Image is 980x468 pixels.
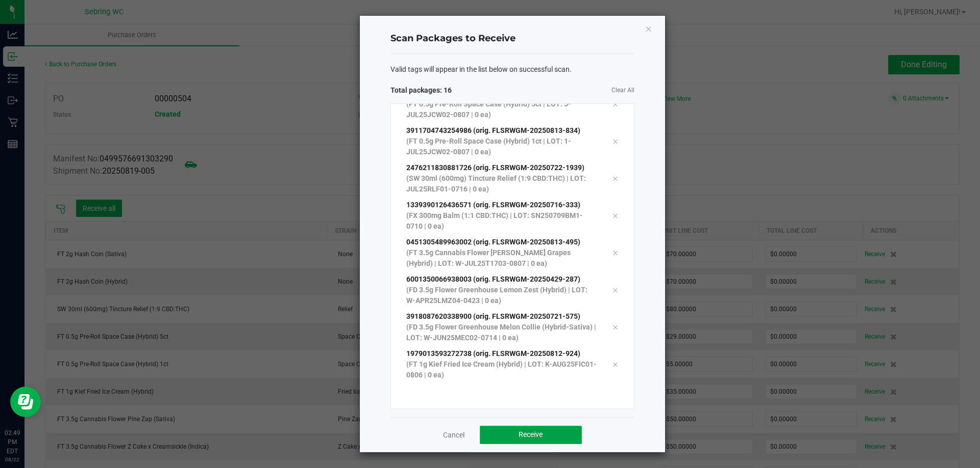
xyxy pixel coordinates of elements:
[604,135,626,147] div: Remove tag
[604,209,626,222] div: Remove tag
[604,284,626,296] div: Remove tag
[406,173,597,195] p: (SW 30ml (600mg) Tincture Relief (1:9 CBD:THC) | LOT: JUL25RLF01-0716 | 0 ea)
[406,349,580,357] span: 1979013593272738 (orig. FLSRWGM-20250812-924)
[611,86,634,95] a: Clear All
[406,201,580,209] span: 1339390126436571 (orig. FLSRWGM-20250716-333)
[406,359,597,380] p: (FT 1g Kief Fried Ice Cream (Hybrid) | LOT: K-AUG25FIC01-0806 | 0 ea)
[604,321,626,333] div: Remove tag
[645,22,652,35] button: Close
[406,99,597,120] p: (FT 0.5g Pre-Roll Space Case (Hybrid) 5ct | LOT: 5-JUL25JCW02-0807 | 0 ea)
[390,64,572,75] span: Valid tags will appear in the list below on successful scan.
[406,312,580,320] span: 3918087620338900 (orig. FLSRWGM-20250721-575)
[604,172,626,184] div: Remove tag
[604,246,626,259] div: Remove tag
[406,210,597,232] p: (FX 300mg Balm (1:1 CBD:THC) | LOT: SN250709BM1-0710 | 0 ea)
[406,238,580,246] span: 0451305489963002 (orig. FLSRWGM-20250813-495)
[519,430,543,438] span: Receive
[406,126,580,134] span: 3911704743254986 (orig. FLSRWGM-20250813-834)
[604,98,626,110] div: Remove tag
[406,136,597,157] p: (FT 0.5g Pre-Roll Space Case (Hybrid) 1ct | LOT: 1-JUL25JCW02-0807 | 0 ea)
[390,32,634,45] h4: Scan Packages to Receive
[406,275,580,283] span: 6001350066938003 (orig. FLSRWGM-20250429-287)
[406,322,597,343] p: (FD 3.5g Flower Greenhouse Melon Collie (Hybrid-Sativa) | LOT: W-JUN25MEC02-0714 | 0 ea)
[604,358,626,370] div: Remove tag
[480,426,582,444] button: Receive
[406,163,584,172] span: 2476211830881726 (orig. FLSRWGM-20250722-1939)
[406,247,597,269] p: (FT 3.5g Cannabis Flower [PERSON_NAME] Grapes (Hybrid) | LOT: W-JUL25T1703-0807 | 0 ea)
[390,85,512,96] span: Total packages: 16
[443,430,464,440] a: Cancel
[10,387,41,417] iframe: Resource center
[406,285,597,306] p: (FD 3.5g Flower Greenhouse Lemon Zest (Hybrid) | LOT: W-APR25LMZ04-0423 | 0 ea)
